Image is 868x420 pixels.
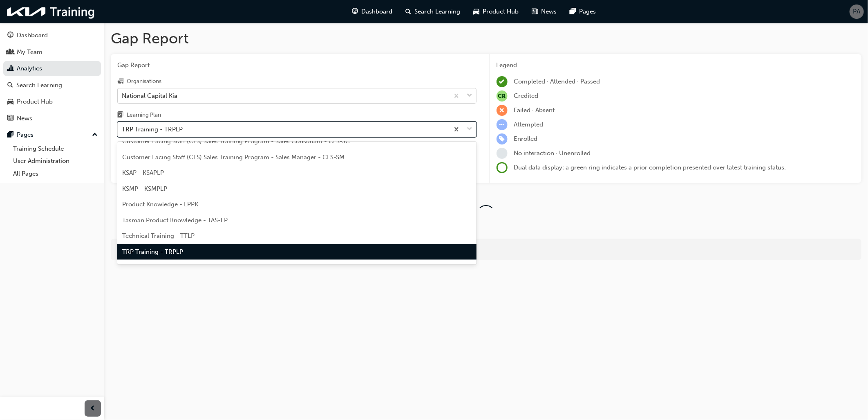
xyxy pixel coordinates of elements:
[345,3,399,20] a: guage-iconDashboard
[514,135,538,142] span: Enrolled
[3,61,101,76] a: Analytics
[7,65,13,72] span: chart-icon
[117,245,855,254] div: For more in-depth analysis and data download, go to
[514,121,544,128] span: Attempted
[497,105,508,116] span: learningRecordVerb_FAIL-icon
[122,201,198,208] span: Product Knowledge - LPPK
[532,7,538,17] span: news-icon
[514,106,555,114] span: Failed · Absent
[17,47,43,57] div: My Team
[92,130,98,140] span: up-icon
[414,7,460,16] span: Search Learning
[127,111,161,119] div: Learning Plan
[122,264,182,271] span: WARRANTY - WARLP
[10,142,101,155] a: Training Schedule
[127,77,161,86] div: Organisations
[4,3,98,20] img: kia-training
[7,98,13,106] span: car-icon
[3,28,101,43] a: Dashboard
[3,45,101,60] a: My Team
[467,124,473,135] span: down-icon
[117,61,477,70] span: Gap Report
[563,3,602,20] a: pages-iconPages
[122,91,177,100] div: National Capital Kia
[7,131,13,139] span: pages-icon
[497,133,508,145] span: learningRecordVerb_ENROLL-icon
[514,149,591,157] span: No interaction · Unenrolled
[514,164,786,171] span: Dual data display; a green ring indicates a prior completion presented over latest training status.
[7,82,13,89] span: search-icon
[497,76,508,87] span: learningRecordVerb_COMPLETE-icon
[579,7,596,16] span: Pages
[117,78,123,85] span: organisation-icon
[853,7,861,16] span: PA
[122,125,183,134] div: TRP Training - TRPLP
[111,29,861,47] h1: Gap Report
[7,32,13,39] span: guage-icon
[122,248,183,255] span: TRP Training - TRPLP
[850,5,864,19] button: PA
[497,119,508,130] span: learningRecordVerb_ATTEMPT-icon
[122,217,228,224] span: Tasman Product Knowledge - TAS-LP
[122,169,164,176] span: KSAP - KSAPLP
[497,61,855,70] div: Legend
[497,90,508,102] span: null-icon
[483,7,519,16] span: Product Hub
[467,90,473,101] span: down-icon
[3,127,101,142] button: Pages
[497,148,508,159] span: learningRecordVerb_NONE-icon
[525,3,563,20] a: news-iconNews
[10,155,101,167] a: User Administration
[90,404,96,414] span: prev-icon
[399,3,467,20] a: search-iconSearch Learning
[352,7,358,17] span: guage-icon
[7,115,13,122] span: news-icon
[7,49,13,56] span: people-icon
[514,78,600,85] span: Completed · Attended · Passed
[17,31,48,40] div: Dashboard
[17,97,53,106] div: Product Hub
[473,7,479,17] span: car-icon
[122,154,345,161] span: Customer Facing Staff (CFS) Sales Training Program - Sales Manager - CFS-SM
[3,78,101,93] a: Search Learning
[16,81,62,90] div: Search Learning
[17,130,34,140] div: Pages
[17,114,32,123] div: News
[3,111,101,126] a: News
[3,26,101,127] button: DashboardMy TeamAnalyticsSearch LearningProduct HubNews
[122,185,167,192] span: KSMP - KSMPLP
[117,112,123,119] span: learningplan-icon
[122,232,195,239] span: Technical Training - TTLP
[405,7,411,17] span: search-icon
[570,7,576,17] span: pages-icon
[10,167,101,180] a: All Pages
[467,3,525,20] a: car-iconProduct Hub
[122,138,350,145] span: Customer Facing Staff (CFS) Sales Training Program - Sales Consultant - CFS-SC
[3,94,101,109] a: Product Hub
[541,7,557,16] span: News
[514,92,539,99] span: Credited
[361,7,392,16] span: Dashboard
